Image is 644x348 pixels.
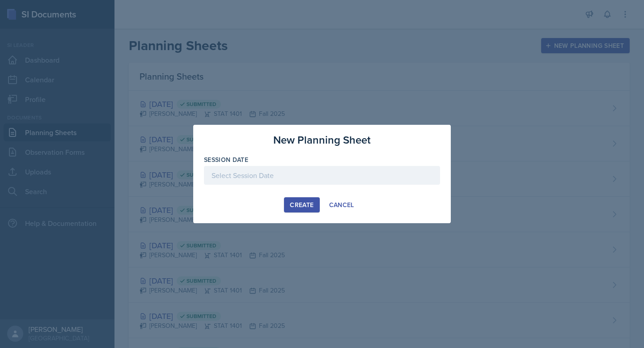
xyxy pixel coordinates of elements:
[290,201,314,208] div: Create
[204,155,248,164] label: Session Date
[273,132,371,148] h3: New Planning Sheet
[329,201,354,208] div: Cancel
[323,197,360,212] button: Cancel
[284,197,319,212] button: Create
